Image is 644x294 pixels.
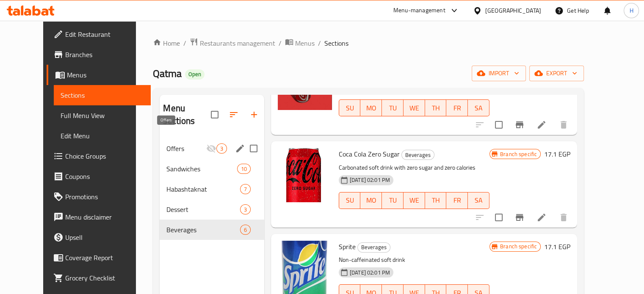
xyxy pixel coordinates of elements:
[536,212,547,223] a: Edit menu item
[153,64,182,83] span: Qatma
[61,110,144,121] span: Full Menu View
[468,192,489,209] button: SA
[343,102,357,114] span: SU
[385,102,400,114] span: TU
[318,38,321,48] li: /
[544,148,570,160] h6: 17.1 EGP
[185,71,205,78] span: Open
[278,148,332,202] img: Coca Cola Zero Sugar
[244,104,264,125] button: Add section
[47,207,151,227] a: Menu disclaimer
[295,38,315,48] span: Menus
[402,150,434,160] span: Beverages
[238,165,250,173] span: 10
[497,242,540,250] span: Branch specific
[166,143,206,154] span: Offers
[240,185,250,193] span: 7
[65,232,144,242] span: Upsell
[360,192,382,209] button: MO
[485,6,541,15] div: [GEOGRAPHIC_DATA]
[339,240,356,253] span: Sprite
[240,226,250,234] span: 6
[285,38,315,49] a: Menus
[536,120,547,130] a: Edit menu item
[629,6,633,15] span: H
[217,145,227,153] span: 3
[468,99,489,116] button: SA
[364,194,379,206] span: MO
[425,99,447,116] button: TH
[47,268,151,288] a: Grocery Checklist
[428,102,443,114] span: TH
[401,150,434,160] div: Beverages
[234,142,246,155] button: edit
[529,66,584,81] button: export
[404,192,425,209] button: WE
[65,192,144,202] span: Promotions
[166,204,240,214] span: Dessert
[47,146,151,166] a: Choice Groups
[237,164,251,174] div: items
[450,194,464,206] span: FR
[339,99,361,116] button: SU
[509,115,530,135] button: Branch-specific-item
[47,65,151,85] a: Menus
[65,29,144,39] span: Edit Restaurant
[343,194,357,206] span: SU
[425,192,447,209] button: TH
[65,171,144,181] span: Coupons
[166,164,237,174] span: Sandwiches
[166,184,240,194] span: Habashtaknat
[47,24,151,44] a: Edit Restaurant
[382,99,404,116] button: TU
[61,131,144,141] span: Edit Menu
[54,105,151,126] a: Full Menu View
[47,187,151,207] a: Promotions
[360,99,382,116] button: MO
[339,255,489,265] p: Non-caffeinated soft drink
[160,179,264,199] div: Habashtaknat7
[160,220,264,240] div: Beverages6
[471,102,486,114] span: SA
[67,70,144,80] span: Menus
[490,116,508,134] span: Select to update
[47,247,151,268] a: Coverage Report
[553,207,574,228] button: delete
[47,166,151,187] a: Coupons
[509,207,530,228] button: Branch-specific-item
[47,227,151,247] a: Upsell
[153,38,584,49] nav: breadcrumb
[240,184,251,194] div: items
[200,38,275,48] span: Restaurants management
[183,38,186,48] li: /
[160,159,264,179] div: Sandwiches10
[339,192,361,209] button: SU
[65,49,144,60] span: Branches
[47,44,151,65] a: Branches
[65,253,144,263] span: Coverage Report
[428,194,443,206] span: TH
[65,212,144,222] span: Menu disclaimer
[364,102,379,114] span: MO
[446,99,468,116] button: FR
[166,225,240,235] span: Beverages
[324,38,348,48] span: Sections
[536,68,577,79] span: export
[185,69,205,80] div: Open
[206,106,224,124] span: Select all sections
[497,150,540,158] span: Branch specific
[240,225,251,235] div: items
[339,162,489,173] p: Carbonated soft drink with zero sugar and zero calories
[382,192,404,209] button: TU
[224,104,244,125] span: Sort sections
[54,85,151,105] a: Sections
[472,66,526,81] button: import
[478,68,519,79] span: import
[450,102,464,114] span: FR
[65,273,144,283] span: Grocery Checklist
[163,102,210,127] h2: Menu sections
[490,209,508,226] span: Select to update
[153,38,180,48] a: Home
[160,135,264,243] nav: Menu sections
[206,143,216,154] svg: Inactive section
